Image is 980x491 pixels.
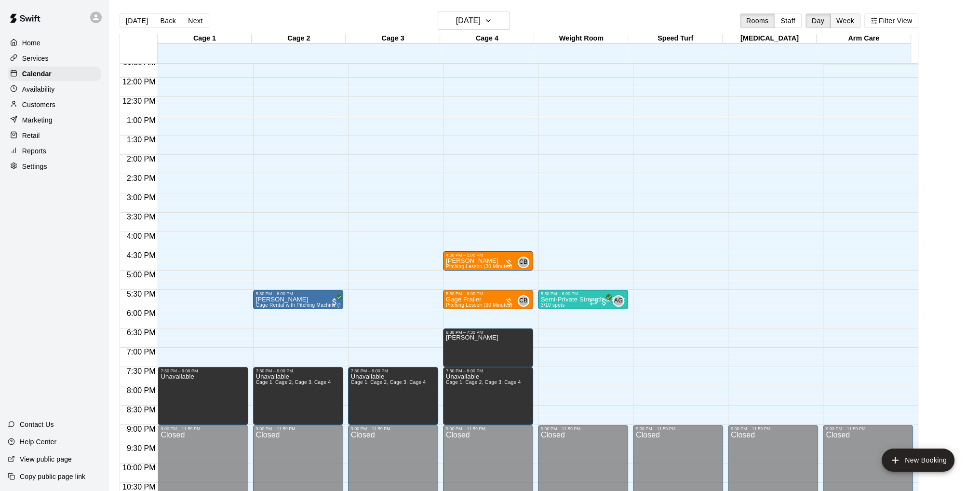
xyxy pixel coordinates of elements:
p: Help Center [20,437,56,447]
div: 5:30 PM – 6:00 PM: Matt Hoke [253,290,343,309]
a: Home [8,36,101,50]
a: Calendar [8,67,101,81]
div: 4:30 PM – 5:00 PM: Liam Castellano [443,251,533,271]
p: Reports [22,146,46,156]
div: 9:00 PM – 11:59 PM [636,426,720,431]
div: 9:00 PM – 11:59 PM [446,426,530,431]
a: Marketing [8,113,101,127]
span: CB [519,296,527,306]
p: Retail [22,131,40,140]
span: Recurring event [590,298,597,306]
div: Weight Room [534,34,628,43]
span: 10:30 PM [120,483,158,491]
div: Retail [8,128,101,143]
span: All customers have paid [599,297,609,307]
span: 9:00 PM [124,425,158,433]
span: Cage 1, Cage 2, Cage 3, Cage 4 [256,380,331,385]
div: Cage 2 [252,34,346,43]
div: 9:00 PM – 11:59 PM [161,426,245,431]
span: Corey Betz [522,295,529,307]
button: [DATE] [120,14,154,28]
span: 1:30 PM [124,136,158,144]
button: add [882,449,954,472]
div: 5:30 PM – 6:00 PM [256,291,340,296]
div: 6:30 PM – 7:30 PM: Tomlinson [443,328,533,367]
span: 5:30 PM [124,290,158,298]
span: All customers have paid [330,297,339,307]
span: 3/10 spots filled [541,302,564,308]
span: 7:30 PM [124,367,158,375]
div: 9:00 PM – 11:59 PM [731,426,815,431]
span: Alex Gett [617,295,624,307]
div: 7:30 PM – 9:00 PM [351,368,435,373]
span: 4:00 PM [124,232,158,240]
div: Cage 3 [346,34,440,43]
span: AG [614,296,623,306]
button: Week [830,14,860,28]
div: 9:00 PM – 11:59 PM [541,426,625,431]
div: 5:30 PM – 6:00 PM [541,291,625,296]
div: Alex Gett [613,295,624,307]
span: Cage 1, Cage 2, Cage 3, Cage 4 [446,380,521,385]
div: Corey Betz [518,257,529,268]
div: 7:30 PM – 9:00 PM [161,368,245,373]
div: Corey Betz [518,295,529,307]
a: Availability [8,82,101,96]
div: 9:00 PM – 11:59 PM [351,426,435,431]
span: 12:30 PM [120,97,158,105]
p: Availability [22,84,55,94]
div: 9:00 PM – 11:59 PM [826,426,910,431]
div: 7:30 PM – 9:00 PM: Unavailable [443,367,533,425]
div: 5:30 PM – 6:00 PM: Semi-Private Strength & Conditioning [538,290,628,309]
span: Cage Rental with Pitching Machine (Softball) [256,302,359,308]
button: Staff [774,14,802,28]
p: Home [22,38,40,48]
div: 9:00 PM – 11:59 PM [256,426,340,431]
span: 2:00 PM [124,155,158,163]
p: Copy public page link [20,472,85,481]
button: Next [182,14,209,28]
div: Arm Care [817,34,911,43]
span: 1:00 PM [124,116,158,124]
div: 7:30 PM – 9:00 PM: Unavailable [348,367,438,425]
a: Customers [8,97,101,112]
span: 5:00 PM [124,271,158,279]
div: 5:30 PM – 6:00 PM [446,291,530,296]
span: 2:30 PM [124,174,158,182]
span: 10:00 PM [120,464,158,472]
div: Settings [8,159,101,174]
p: Services [22,54,49,63]
p: Contact Us [20,420,54,429]
a: Services [8,51,101,66]
span: 8:30 PM [124,406,158,414]
p: Settings [22,162,47,171]
div: [MEDICAL_DATA] [723,34,817,43]
div: Cage 4 [440,34,534,43]
span: 6:00 PM [124,309,158,317]
button: Day [805,14,831,28]
div: 7:30 PM – 9:00 PM [446,368,530,373]
div: 7:30 PM – 9:00 PM [256,368,340,373]
span: 7:00 PM [124,348,158,356]
button: Rooms [740,14,775,28]
button: Back [154,14,182,28]
span: 8:00 PM [124,386,158,395]
button: Filter View [864,14,918,28]
div: 7:30 PM – 9:00 PM: Unavailable [158,367,248,425]
span: 12:00 PM [120,78,158,86]
a: Reports [8,144,101,158]
span: 6:30 PM [124,328,158,337]
div: 5:30 PM – 6:00 PM: Gage Frailer [443,290,533,309]
span: 3:00 PM [124,193,158,202]
span: Pitching Lesson (30 Minutes) [446,264,512,269]
p: View public page [20,454,72,464]
h6: [DATE] [456,14,481,27]
div: 6:30 PM – 7:30 PM [446,330,530,335]
span: Corey Betz [522,257,529,268]
span: 3:30 PM [124,213,158,221]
